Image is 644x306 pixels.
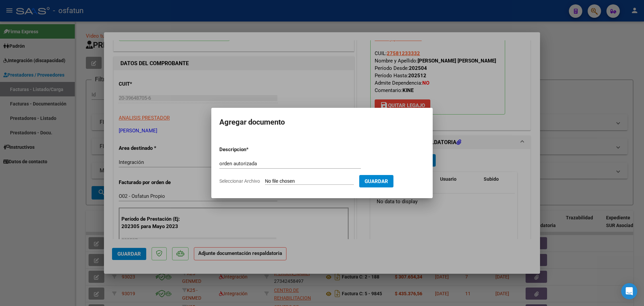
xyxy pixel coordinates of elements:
[219,146,281,154] p: Descripcion
[359,175,393,187] button: Guardar
[621,283,637,299] div: Open Intercom Messenger
[219,116,425,129] h2: Agregar documento
[365,178,388,184] span: Guardar
[219,178,260,184] span: Seleccionar Archivo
